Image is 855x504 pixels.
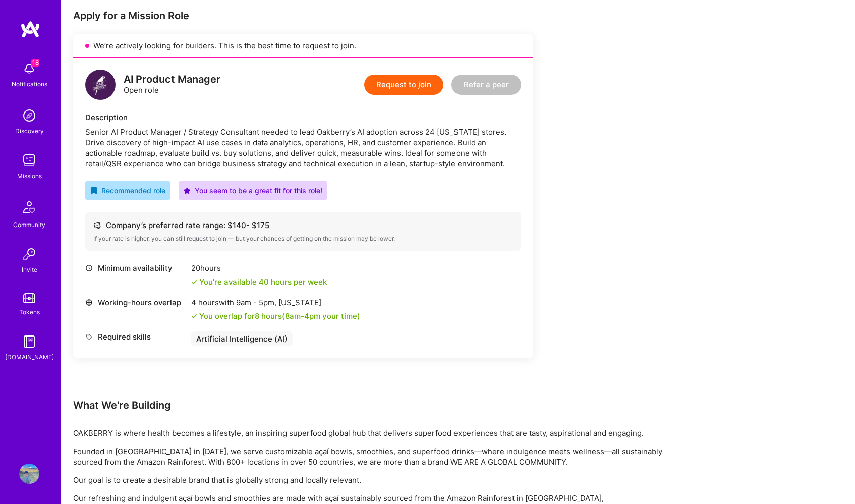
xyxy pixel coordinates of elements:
[31,59,39,67] span: 18
[17,171,42,181] div: Missions
[85,264,93,272] i: icon Clock
[85,331,186,342] div: Required skills
[12,79,47,89] div: Notifications
[85,297,186,308] div: Working-hours overlap
[15,126,44,136] div: Discovery
[90,185,165,196] div: Recommended role
[85,70,116,100] img: logo
[20,20,40,38] img: logo
[234,298,278,307] span: 9am - 5pm ,
[13,219,45,230] div: Community
[93,235,513,243] div: If your rate is higher, you can still request to join — but your chances of getting on the missio...
[191,276,327,287] div: You're available 40 hours per week
[23,293,35,303] img: tokens
[191,263,327,273] div: 20 hours
[19,464,39,484] img: User Avatar
[73,475,678,485] p: Our goal is to create a desirable brand that is globally strong and locally relevant.
[124,74,220,95] div: Open role
[19,307,40,317] div: Tokens
[93,220,513,231] div: Company’s preferred rate range: $ 140 - $ 175
[199,311,360,321] div: You overlap for 8 hours ( your time)
[19,150,39,171] img: teamwork
[124,74,220,85] div: AI Product Manager
[17,195,41,219] img: Community
[19,59,39,79] img: bell
[19,105,39,126] img: discovery
[19,331,39,352] img: guide book
[85,112,521,123] div: Description
[93,221,101,229] i: icon Cash
[85,263,186,273] div: Minimum availability
[73,446,678,467] p: Founded in [GEOGRAPHIC_DATA] in [DATE], we serve customizable açaí bowls, smoothies, and superfoo...
[191,331,293,346] div: Artificial Intelligence (AI)
[191,313,197,319] i: icon Check
[73,9,533,22] div: Apply for a Mission Role
[85,333,93,341] i: icon Tag
[191,297,360,308] div: 4 hours with [US_STATE]
[73,399,678,412] div: What We're Building
[73,34,533,58] div: We’re actively looking for builders. This is the best time to request to join.
[19,244,39,264] img: Invite
[364,75,443,95] button: Request to join
[184,187,191,194] i: icon PurpleStar
[451,75,521,95] button: Refer a peer
[17,464,42,484] a: User Avatar
[85,127,521,169] div: Senior AI Product Manager / Strategy Consultant needed to lead Oakberry’s AI adoption across 24 [...
[22,264,37,275] div: Invite
[5,352,54,362] div: [DOMAIN_NAME]
[85,299,93,306] i: icon World
[191,279,197,285] i: icon Check
[73,428,678,438] p: OAKBERRY is where health becomes a lifestyle, an inspiring superfood global hub that delivers sup...
[90,187,97,194] i: icon RecommendedBadge
[184,185,322,196] div: You seem to be a great fit for this role!
[285,311,320,321] span: 8am - 4pm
